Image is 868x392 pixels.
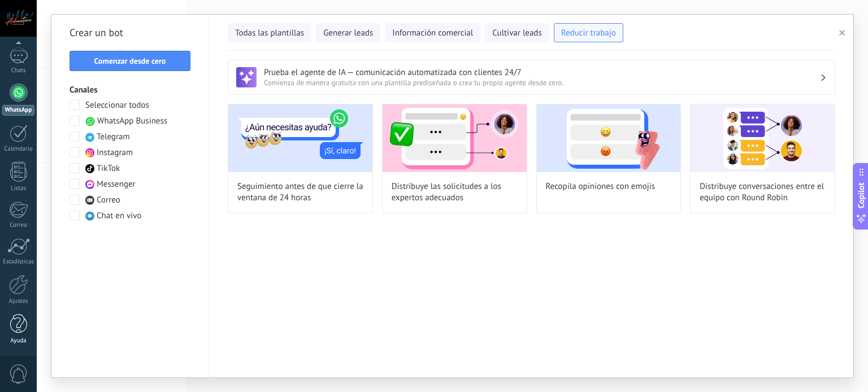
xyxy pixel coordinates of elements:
[228,23,311,42] button: Todas las plantillas
[2,337,35,345] div: Ayuda
[561,28,616,39] span: Reducir trabajo
[235,28,304,39] span: Todas las plantillas
[700,181,826,204] span: Distribuye conversaciones entre el equipo con Round Robin
[264,67,820,78] h3: Prueba el agente de IA — comunicación automatizada con clientes 24/7
[2,258,35,266] div: Estadísticas
[70,85,191,95] h3: Canales
[383,104,527,172] img: Distribuye las solicitudes a los expertos adecuados
[70,24,191,42] h2: Crear un bot
[856,182,867,208] span: Copilot
[85,100,149,111] span: Seleccionar todos
[492,28,541,39] span: Cultivar leads
[2,146,35,153] div: Calendario
[97,116,167,127] span: WhatsApp Business
[70,51,190,71] button: Comenzar desde cero
[2,105,34,116] div: WhatsApp
[537,104,681,172] img: Recopila opiniones con emojis
[485,23,549,42] button: Cultivar leads
[691,104,835,172] img: Distribuye conversaciones entre el equipo con Round Robin
[2,298,35,305] div: Ajustes
[2,222,35,229] div: Correo
[554,23,623,42] button: Reducir trabajo
[2,185,35,192] div: Listas
[2,67,35,74] div: Chats
[94,57,166,65] span: Comenzar desde cero
[323,28,373,39] span: Generar leads
[228,104,372,172] img: Seguimiento antes de que cierre la ventana de 24 horas
[316,23,380,42] button: Generar leads
[97,195,120,206] span: Correo
[392,181,518,204] span: Distribuye las solicitudes a los expertos adecuados
[97,179,136,190] span: Messenger
[546,181,656,192] span: Recopila opiniones con emojis
[237,181,363,204] span: Seguimiento antes de que cierre la ventana de 24 horas
[385,23,480,42] button: Información comercial
[97,163,120,174] span: TikTok
[264,78,820,87] span: Comienza de manera gratuita con una plantilla prediseñada o crea tu propio agente desde cero.
[97,131,130,143] span: Telegram
[97,147,133,158] span: Instagram
[392,28,473,39] span: Información comercial
[97,210,141,222] span: Chat en vivo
